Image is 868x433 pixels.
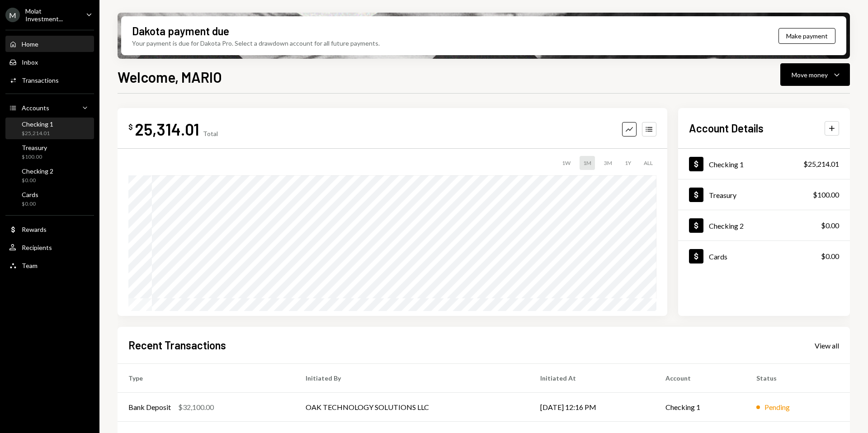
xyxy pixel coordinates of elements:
[764,402,790,413] div: Pending
[5,118,94,139] a: Checking 1$25,214.01
[22,130,53,137] div: $25,214.01
[22,191,38,198] div: Cards
[709,160,744,169] div: Checking 1
[178,402,214,413] div: $32,100.00
[22,40,38,48] div: Home
[25,7,79,23] div: Molat Investment...
[22,244,52,251] div: Recipients
[600,156,616,170] div: 3M
[203,130,218,137] div: Total
[22,226,47,233] div: Rewards
[5,8,20,22] div: M
[22,153,47,161] div: $100.00
[5,257,94,273] a: Team
[678,210,850,240] a: Checking 2$0.00
[5,239,94,255] a: Recipients
[678,179,850,210] a: Treasury$100.00
[295,364,529,393] th: Initiated By
[118,68,222,86] h1: Welcome, MARIO
[689,121,764,136] h2: Account Details
[821,220,839,231] div: $0.00
[640,156,656,170] div: ALL
[780,63,850,86] button: Move money
[5,72,94,88] a: Transactions
[132,24,229,38] div: Dakota payment due
[135,119,199,139] div: 25,314.01
[22,262,38,269] div: Team
[778,28,835,44] button: Make payment
[22,58,38,66] div: Inbox
[678,149,850,179] a: Checking 1$25,214.01
[745,364,850,393] th: Status
[803,159,839,169] div: $25,214.01
[655,364,745,393] th: Account
[22,200,38,208] div: $0.00
[22,120,53,128] div: Checking 1
[709,191,736,199] div: Treasury
[5,99,94,116] a: Accounts
[529,393,655,422] td: [DATE] 12:16 PM
[128,402,171,413] div: Bank Deposit
[813,189,839,200] div: $100.00
[295,393,529,422] td: OAK TECHNOLOGY SOLUTIONS LLC
[5,54,94,70] a: Inbox
[22,144,47,151] div: Treasury
[655,393,745,422] td: Checking 1
[22,177,53,184] div: $0.00
[132,38,380,48] div: Your payment is due for Dakota Pro. Select a drawdown account for all future payments.
[5,141,94,163] a: Treasury$100.00
[792,70,828,80] div: Move money
[5,188,94,210] a: Cards$0.00
[815,341,839,350] div: View all
[821,251,839,262] div: $0.00
[22,104,49,112] div: Accounts
[580,156,595,170] div: 1M
[22,76,59,84] div: Transactions
[709,221,744,230] div: Checking 2
[678,241,850,271] a: Cards$0.00
[709,252,727,261] div: Cards
[529,364,655,393] th: Initiated At
[558,156,574,170] div: 1W
[22,167,53,175] div: Checking 2
[815,340,839,350] a: View all
[5,221,94,237] a: Rewards
[5,165,94,186] a: Checking 2$0.00
[118,364,295,393] th: Type
[5,36,94,52] a: Home
[128,338,226,353] h2: Recent Transactions
[621,156,635,170] div: 1Y
[128,122,133,132] div: $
